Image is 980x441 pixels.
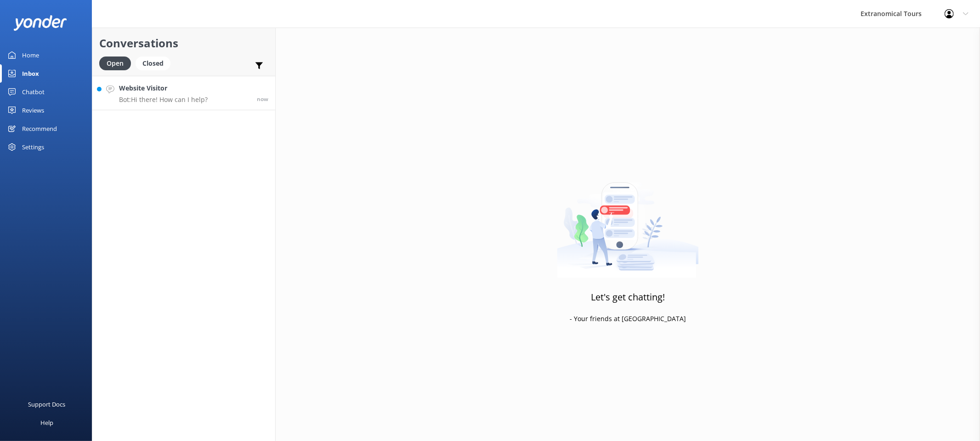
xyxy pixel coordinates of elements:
[119,83,208,93] h4: Website Visitor
[136,57,170,70] div: Closed
[99,58,136,68] a: Open
[119,96,208,104] p: Bot: Hi there! How can I help?
[22,101,44,119] div: Reviews
[99,57,131,70] div: Open
[22,83,45,101] div: Chatbot
[28,395,66,413] div: Support Docs
[136,58,175,68] a: Closed
[22,64,39,83] div: Inbox
[257,95,268,103] span: 02:09pm 14-Aug-2025 (UTC -07:00) America/Tijuana
[591,290,665,305] h3: Let's get chatting!
[557,163,699,278] img: artwork of a man stealing a conversation from at giant smartphone
[40,413,53,432] div: Help
[22,119,57,138] div: Recommend
[92,76,275,110] a: Website VisitorBot:Hi there! How can I help?now
[14,15,67,30] img: yonder-white-logo.png
[99,34,268,52] h2: Conversations
[22,46,39,64] div: Home
[22,138,44,156] div: Settings
[570,314,686,324] p: - Your friends at [GEOGRAPHIC_DATA]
